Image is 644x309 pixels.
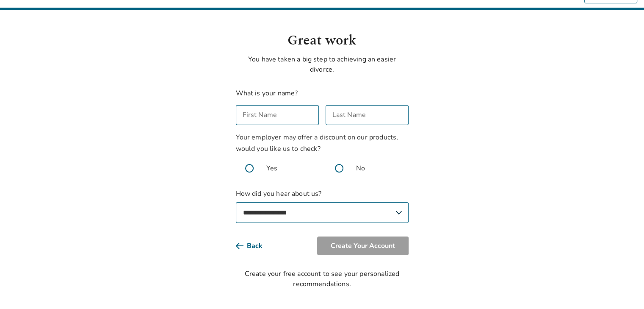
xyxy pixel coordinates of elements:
label: How did you hear about us? [236,189,409,223]
span: No [356,163,365,173]
div: Create your free account to see your personalized recommendations. [236,269,409,289]
iframe: Chat Widget [602,268,644,309]
span: Your employer may offer a discount on our products, would you like us to check? [236,133,398,153]
button: Create Your Account [317,237,409,255]
h1: Great work [236,31,409,51]
button: Back [236,237,276,255]
select: How did you hear about us? [236,202,409,223]
p: You have taken a big step to achieving an easier divorce. [236,54,409,75]
label: What is your name? [236,89,298,98]
span: Yes [266,163,277,173]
